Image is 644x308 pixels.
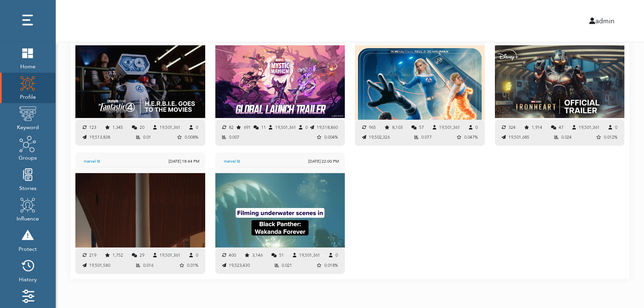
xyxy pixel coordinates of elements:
[299,253,320,258] span: 19,501,361
[369,125,376,130] span: 965
[559,125,564,130] span: 47
[508,135,529,140] span: 19,501,685
[84,158,166,164] span: marvel ⧉
[282,263,292,268] span: 0.021
[308,158,339,164] div: [DATE] 22:00 PM
[19,92,36,101] span: Profile
[19,227,36,244] img: risk.png
[275,125,296,130] span: 19,501,361
[19,183,37,192] span: Stories
[604,135,617,140] span: 0.012%
[17,213,39,223] span: Influence
[508,125,516,130] span: 324
[229,253,236,258] span: 400
[19,61,36,71] span: Home
[140,125,144,130] span: 20
[279,253,284,258] span: 51
[19,105,36,122] img: keyword.png
[19,166,36,183] img: stories.png
[89,125,96,130] span: 123
[19,196,36,213] img: profile.png
[439,125,460,130] span: 19,501,361
[615,125,617,130] span: 0
[324,135,338,140] span: 0.004%
[335,253,338,258] span: 0
[169,158,199,164] div: [DATE] 18:44 PM
[252,253,263,258] span: 3,146
[19,136,36,152] img: groups.png
[19,288,36,305] img: settings.png
[561,135,572,140] span: 0.024
[19,152,37,162] span: Groups
[224,158,306,164] span: marvel ⧉
[335,16,620,26] div: admin
[89,253,96,258] span: 219
[419,125,424,130] span: 57
[19,257,36,274] img: history.png
[475,125,478,130] span: 0
[17,122,39,132] span: Keyword
[261,125,266,130] span: 11
[187,263,198,268] span: 0.01%
[369,135,390,140] span: 19,502,326
[421,135,432,140] span: 0.077
[229,125,234,130] span: 82
[19,75,36,92] img: profile.png
[160,125,181,130] span: 19,501,361
[532,125,542,130] span: 1,914
[229,263,250,268] span: 19,523,430
[464,135,478,140] span: 0.047%
[113,125,123,130] span: 1,345
[19,274,37,284] span: History
[305,125,308,130] span: 0
[19,12,36,29] img: dots.png
[392,125,403,130] span: 8,103
[229,135,239,140] span: 0.007
[579,125,600,130] span: 19,501,361
[19,244,37,253] span: Protect
[140,253,144,258] span: 29
[89,263,110,268] span: 19,501,580
[143,263,153,268] span: 0.016
[324,263,338,268] span: 0.018%
[196,125,198,130] span: 0
[143,135,151,140] span: 0.01
[196,253,198,258] span: 0
[19,44,36,61] img: home.png
[317,125,338,130] span: 19,518,860
[89,135,110,140] span: 19,513,838
[160,253,181,258] span: 19,501,361
[113,253,123,258] span: 1,752
[185,135,198,140] span: 0.008%
[244,125,251,130] span: 691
